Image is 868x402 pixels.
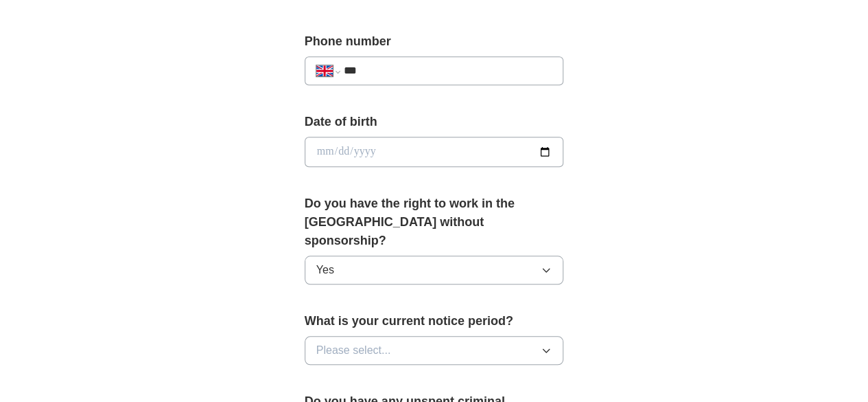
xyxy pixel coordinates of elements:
[316,262,334,278] span: Yes
[305,32,564,51] label: Phone number
[305,194,564,250] label: Do you have the right to work in the [GEOGRAPHIC_DATA] without sponsorship?
[305,336,564,365] button: Please select...
[305,113,564,131] label: Date of birth
[305,256,564,284] button: Yes
[316,342,391,359] span: Please select...
[305,312,564,331] label: What is your current notice period?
